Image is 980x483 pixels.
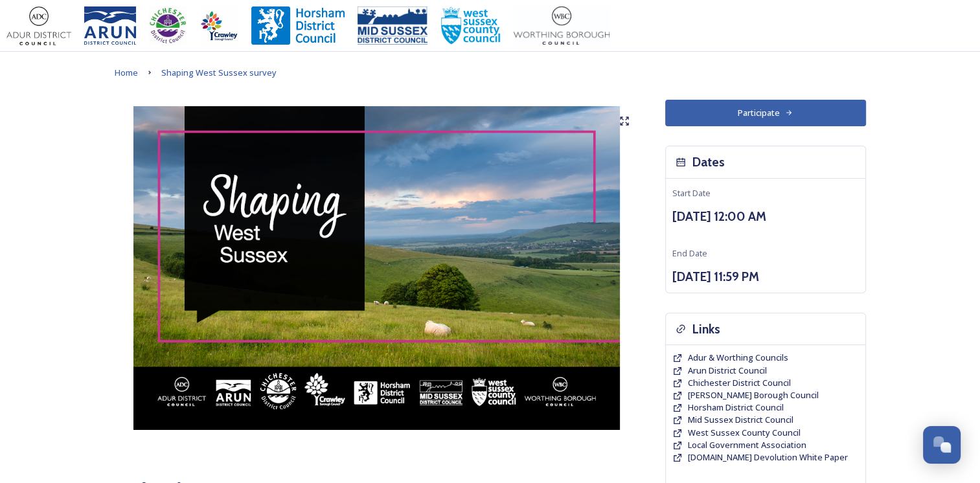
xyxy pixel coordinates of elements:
a: Arun District Council [688,365,767,377]
button: Open Chat [923,426,961,464]
img: Worthing_Adur%20%281%29.jpg [514,6,610,45]
a: Chichester District Council [688,377,791,389]
a: Horsham District Council [688,401,784,414]
span: Arun District Council [688,365,767,376]
h3: [DATE] 12:00 AM [672,207,859,226]
img: WSCCPos-Spot-25mm.jpg [440,6,501,45]
h3: Links [692,320,720,339]
span: Horsham District Council [688,401,784,413]
span: Mid Sussex District Council [688,414,793,425]
a: Shaping West Sussex survey [161,65,277,80]
span: Shaping West Sussex survey [161,67,277,78]
h3: Dates [692,153,725,172]
img: 150ppimsdc%20logo%20blue.png [358,6,427,45]
img: Crawley%20BC%20logo.jpg [199,6,238,45]
a: [PERSON_NAME] Borough Council [688,389,819,401]
span: Start Date [672,187,711,199]
span: Chichester District Council [688,377,791,388]
span: Adur & Worthing Councils [688,352,788,363]
span: West Sussex County Council [688,427,801,438]
a: Mid Sussex District Council [688,414,793,426]
span: [PERSON_NAME] Borough Council [688,389,819,401]
img: Arun%20District%20Council%20logo%20blue%20CMYK.jpg [84,6,136,45]
img: Adur%20logo%20%281%29.jpeg [6,6,71,45]
img: CDC%20Logo%20-%20you%20may%20have%20a%20better%20version.jpg [149,6,187,45]
a: Local Government Association [688,439,806,451]
a: Adur & Worthing Councils [688,352,788,364]
img: Horsham%20DC%20Logo.jpg [251,6,345,45]
a: West Sussex County Council [688,427,801,439]
button: Participate [665,100,866,126]
span: End Date [672,247,707,259]
span: Home [115,67,138,78]
a: [DOMAIN_NAME] Devolution White Paper [688,451,848,464]
span: Local Government Association [688,439,806,451]
h3: [DATE] 11:59 PM [672,267,859,286]
a: Home [115,65,138,80]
